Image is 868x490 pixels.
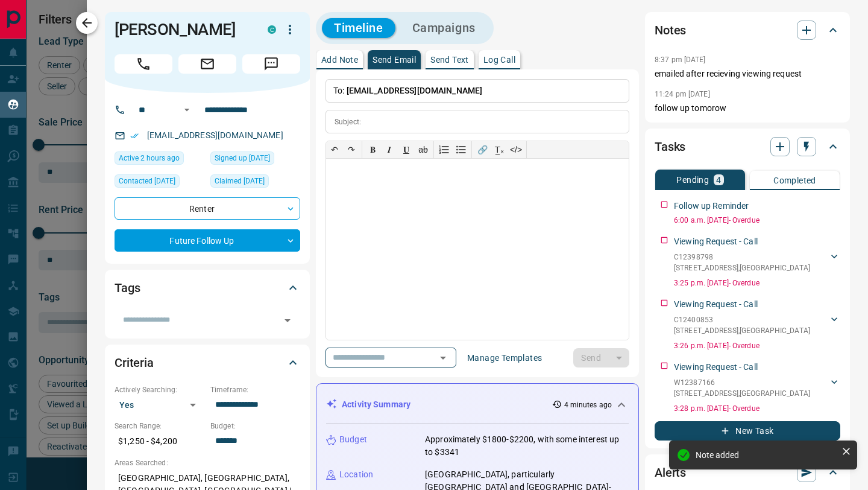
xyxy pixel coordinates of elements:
p: 6:00 a.m. [DATE] - Overdue [674,215,840,226]
span: [EMAIL_ADDRESS][DOMAIN_NAME] [347,86,483,95]
p: C12398798 [674,252,810,262]
p: 4 minutes ago [564,399,612,410]
p: Send Text [430,56,469,64]
p: Areas Searched: [115,457,300,468]
p: 3:26 p.m. [DATE] - Overdue [674,340,840,351]
button: Manage Templates [460,348,549,367]
button: ab [415,141,432,158]
span: Email [178,54,236,74]
p: [STREET_ADDRESS] , [GEOGRAPHIC_DATA] [674,325,810,336]
p: Log Call [483,56,515,64]
p: [STREET_ADDRESS] , [GEOGRAPHIC_DATA] [674,388,810,399]
button: Campaigns [400,18,488,38]
p: Viewing Request - Call [674,235,758,248]
p: 8:37 pm [DATE] [655,56,706,64]
p: follow up tomorow [655,102,840,115]
div: C12400853[STREET_ADDRESS],[GEOGRAPHIC_DATA] [674,312,840,339]
button: New Task [655,421,840,441]
div: Thu Sep 04 2025 [210,174,300,191]
span: Signed up [DATE] [215,152,270,164]
p: Subject: [335,116,361,127]
svg: Email Verified [130,132,139,140]
button: 𝐔 [398,141,415,158]
p: Add Note [321,56,358,64]
p: To: [325,79,629,103]
span: Active 2 hours ago [119,152,180,164]
h2: Tasks [655,137,685,156]
div: Activity Summary4 minutes ago [326,393,629,416]
p: Viewing Request - Call [674,361,758,374]
button: 𝑰 [381,141,398,158]
button: Open [180,103,194,117]
h2: Notes [655,21,686,40]
button: ↶ [326,141,343,158]
p: Send Email [373,56,416,64]
div: Alerts [655,458,840,487]
div: condos.ca [268,25,276,34]
p: 3:25 p.m. [DATE] - Overdue [674,278,840,288]
div: split button [573,348,629,367]
div: W12387166[STREET_ADDRESS],[GEOGRAPHIC_DATA] [674,375,840,401]
div: Criteria [115,348,300,377]
p: 11:24 pm [DATE] [655,90,710,98]
button: Open [435,349,451,366]
h2: Alerts [655,463,686,482]
h2: Tags [115,278,140,297]
p: W12387166 [674,377,810,388]
p: Search Range: [115,421,204,431]
p: Pending [676,176,709,184]
button: Open [279,312,296,329]
h1: [PERSON_NAME] [115,20,250,39]
p: Activity Summary [342,398,410,411]
p: Budget: [210,421,300,431]
span: Call [115,54,172,74]
p: emailed after recieving viewing request [655,68,840,80]
div: Tags [115,273,300,302]
div: Renter [115,197,300,220]
button: ↷ [343,141,360,158]
button: </> [508,141,524,158]
p: Approximately $1800-$2200, with some interest up to $3341 [425,433,629,459]
div: Thu Sep 04 2025 [115,174,204,191]
div: Future Follow Up [115,229,300,252]
p: C12400853 [674,314,810,325]
p: 4 [716,176,721,184]
p: $1,250 - $4,200 [115,431,204,451]
div: C12398798[STREET_ADDRESS],[GEOGRAPHIC_DATA] [674,249,840,276]
div: Note added [696,450,837,460]
button: Bullet list [453,141,470,158]
p: Timeframe: [210,384,300,395]
a: [EMAIL_ADDRESS][DOMAIN_NAME] [147,130,283,140]
p: Location [339,468,373,481]
span: 𝐔 [403,145,409,154]
p: Completed [773,176,816,185]
span: Message [242,54,300,74]
span: Claimed [DATE] [215,175,265,187]
div: Notes [655,16,840,45]
p: Viewing Request - Call [674,298,758,311]
button: 𝐁 [364,141,381,158]
button: Numbered list [436,141,453,158]
div: Yes [115,395,204,415]
p: Follow up Reminder [674,200,749,212]
p: Budget [339,433,367,446]
p: Actively Searching: [115,384,204,395]
div: Tasks [655,132,840,161]
button: Timeline [322,18,395,38]
p: [STREET_ADDRESS] , [GEOGRAPHIC_DATA] [674,262,810,273]
p: 3:28 p.m. [DATE] - Overdue [674,403,840,414]
span: Contacted [DATE] [119,175,175,187]
button: T̲ₓ [491,141,508,158]
div: Tue Jan 05 2021 [210,151,300,168]
h2: Criteria [115,353,154,372]
div: Sun Sep 14 2025 [115,151,204,168]
s: ab [418,145,428,154]
button: 🔗 [474,141,491,158]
